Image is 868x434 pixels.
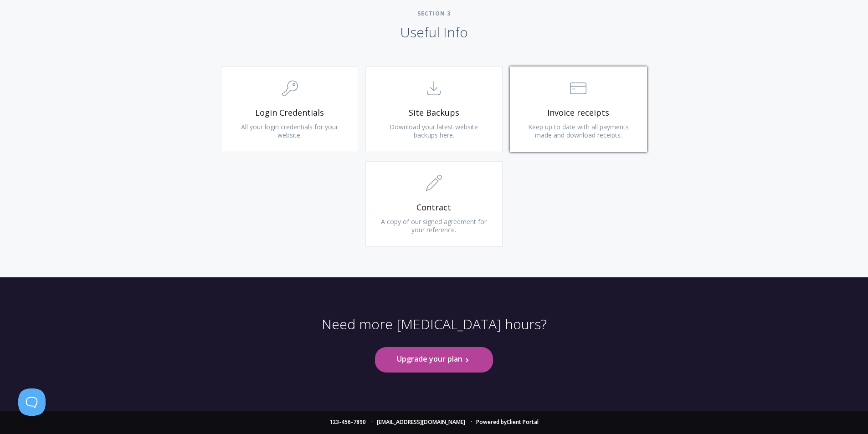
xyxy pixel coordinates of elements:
a: Client Portal [507,418,539,426]
a: Contract A copy of our signed agreement for your reference. [365,161,503,247]
p: Need more [MEDICAL_DATA] hours? [322,316,547,347]
a: Invoice receipts Keep up to date with all payments made and download receipts. [510,66,647,152]
a: Site Backups Download your latest website backups here. [365,66,503,152]
span: All your login credentials for your website. [241,123,338,139]
a: Login Credentials All your login credentials for your website. [221,66,358,152]
span: Login Credentials [235,107,344,118]
a: Upgrade your plan [375,347,493,372]
span: Invoice receipts [524,107,633,118]
iframe: Toggle Customer Support [18,388,46,416]
span: A copy of our signed agreement for your reference. [381,217,487,234]
a: [EMAIL_ADDRESS][DOMAIN_NAME] [377,418,465,426]
span: Download your latest website backups here. [390,123,478,139]
span: Keep up to date with all payments made and download receipts. [528,123,629,139]
li: Powered by [467,419,539,425]
span: Contract [380,202,488,213]
span: Site Backups [380,107,488,118]
a: 123-456-7890 [329,418,366,426]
